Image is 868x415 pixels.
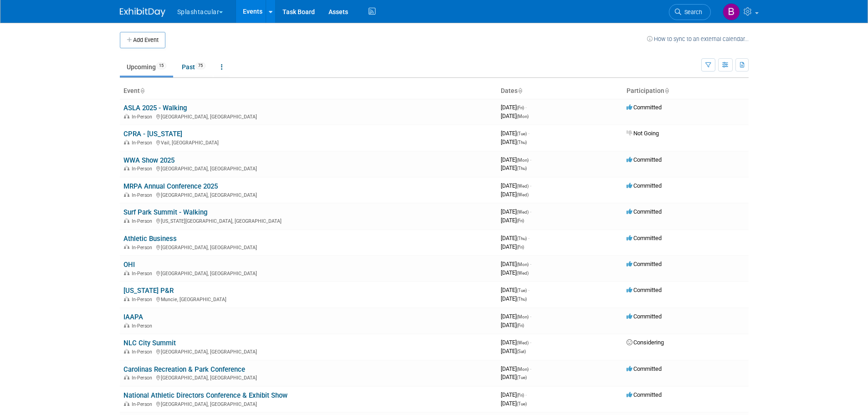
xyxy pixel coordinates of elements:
[123,348,493,355] div: [GEOGRAPHIC_DATA], [GEOGRAPHIC_DATA]
[132,349,155,355] span: In-Person
[123,235,177,243] a: Athletic Business
[517,192,529,197] span: (Wed)
[627,130,659,137] span: Not Going
[530,313,531,320] span: -
[501,208,531,215] span: [DATE]
[501,104,527,111] span: [DATE]
[132,245,155,251] span: In-Person
[518,87,522,94] a: Sort by Start Date
[501,130,529,137] span: [DATE]
[123,365,245,374] a: Carolinas Recreation & Park Conference
[723,3,740,20] img: Brian Faulkner
[123,208,207,216] a: Surf Park Summit - Walking
[517,323,524,328] span: (Fri)
[517,314,529,319] span: (Mon)
[517,218,524,223] span: (Fri)
[132,375,155,381] span: In-Person
[124,375,129,379] img: In-Person Event
[528,130,529,137] span: -
[120,8,165,17] img: ExhibitDay
[501,295,527,302] span: [DATE]
[123,104,187,112] a: ASLA 2025 - Walking
[497,83,623,99] th: Dates
[517,297,527,302] span: (Thu)
[517,166,527,171] span: (Thu)
[123,113,493,120] div: [GEOGRAPHIC_DATA], [GEOGRAPHIC_DATA]
[627,313,662,320] span: Committed
[132,114,155,120] span: In-Person
[124,349,129,354] img: In-Person Event
[501,339,531,346] span: [DATE]
[517,393,524,398] span: (Fri)
[517,245,524,250] span: (Fri)
[124,218,129,223] img: In-Person Event
[124,166,129,170] img: In-Person Event
[517,236,527,241] span: (Thu)
[525,104,527,111] span: -
[123,130,182,138] a: CPRA - [US_STATE]
[123,287,174,295] a: [US_STATE] P&R
[501,322,524,328] span: [DATE]
[501,313,531,320] span: [DATE]
[156,62,166,69] span: 15
[501,391,527,398] span: [DATE]
[123,261,135,269] a: OHI
[501,217,524,224] span: [DATE]
[124,114,129,118] img: In-Person Event
[132,140,155,146] span: In-Person
[525,391,527,398] span: -
[501,261,531,267] span: [DATE]
[530,156,531,163] span: -
[123,191,493,198] div: [GEOGRAPHIC_DATA], [GEOGRAPHIC_DATA]
[517,105,524,110] span: (Fri)
[501,182,531,189] span: [DATE]
[501,400,527,407] span: [DATE]
[123,374,493,381] div: [GEOGRAPHIC_DATA], [GEOGRAPHIC_DATA]
[530,339,531,346] span: -
[501,235,529,241] span: [DATE]
[627,365,662,372] span: Committed
[120,58,173,76] a: Upcoming15
[627,208,662,215] span: Committed
[664,87,669,94] a: Sort by Participation Type
[517,114,529,119] span: (Mon)
[124,401,129,406] img: In-Person Event
[123,182,218,190] a: MRPA Annual Conference 2025
[132,297,155,302] span: In-Person
[132,192,155,198] span: In-Person
[501,113,529,119] span: [DATE]
[501,164,527,171] span: [DATE]
[627,182,662,189] span: Committed
[517,184,529,189] span: (Wed)
[530,261,531,267] span: -
[517,349,526,354] span: (Sat)
[123,217,493,224] div: [US_STATE][GEOGRAPHIC_DATA], [GEOGRAPHIC_DATA]
[517,262,529,267] span: (Mon)
[501,191,529,198] span: [DATE]
[517,140,527,145] span: (Thu)
[517,375,527,380] span: (Tue)
[517,210,529,215] span: (Wed)
[195,62,205,69] span: 75
[517,401,527,406] span: (Tue)
[501,269,529,276] span: [DATE]
[627,287,662,293] span: Committed
[120,32,165,48] button: Add Event
[627,261,662,267] span: Committed
[124,323,129,328] img: In-Person Event
[140,87,144,94] a: Sort by Event Name
[627,156,662,163] span: Committed
[132,166,155,172] span: In-Person
[627,339,664,346] span: Considering
[530,208,531,215] span: -
[517,271,529,276] span: (Wed)
[501,348,526,354] span: [DATE]
[528,235,529,241] span: -
[517,367,529,372] span: (Mon)
[530,365,531,372] span: -
[124,271,129,275] img: In-Person Event
[123,164,493,172] div: [GEOGRAPHIC_DATA], [GEOGRAPHIC_DATA]
[123,243,493,251] div: [GEOGRAPHIC_DATA], [GEOGRAPHIC_DATA]
[123,295,493,302] div: Muncie, [GEOGRAPHIC_DATA]
[517,158,529,163] span: (Mon)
